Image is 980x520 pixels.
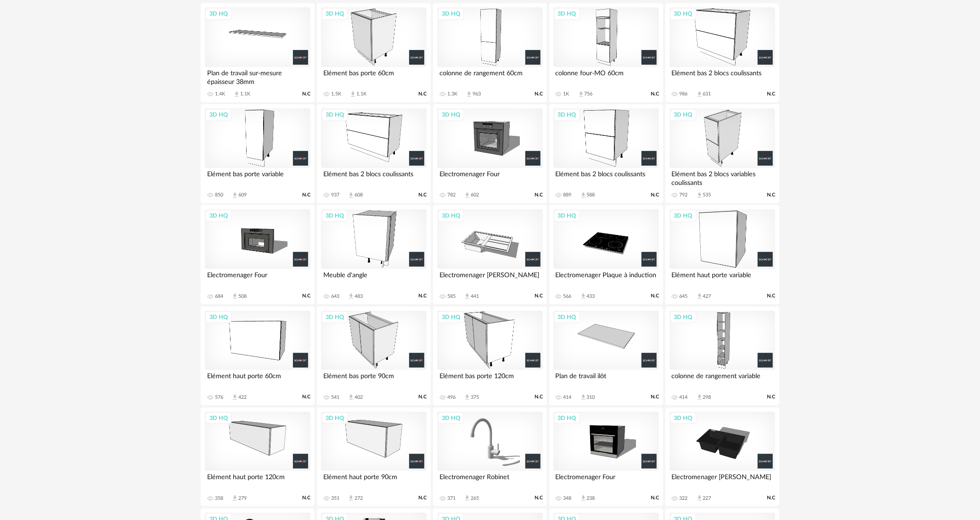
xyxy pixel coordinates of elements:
span: N.C [418,192,427,198]
div: 238 [587,495,595,502]
a: 3D HQ Elément bas 2 blocs coulissants 937 Download icon 608 N.C [317,104,431,203]
div: Elément haut porte 120cm [205,471,310,489]
a: 3D HQ Elément bas porte 120cm 496 Download icon 375 N.C [433,307,547,406]
div: 3D HQ [554,311,580,323]
span: N.C [651,495,659,501]
div: 3D HQ [670,109,697,121]
div: Elément haut porte 60cm [205,370,310,388]
span: N.C [418,293,427,299]
a: 3D HQ Electromenager Four 684 Download icon 508 N.C [201,205,315,304]
a: 3D HQ Elément bas porte 90cm 541 Download icon 402 N.C [317,307,431,406]
span: Download icon [231,192,238,199]
div: 508 [238,293,247,300]
div: 298 [703,394,711,401]
span: N.C [535,394,543,400]
a: 3D HQ Meuble d'angle 643 Download icon 483 N.C [317,205,431,304]
div: 541 [331,394,339,401]
div: 3D HQ [205,311,232,323]
div: 422 [238,394,247,401]
div: 1.5K [331,91,341,97]
a: 3D HQ Elément haut porte 90cm 351 Download icon 272 N.C [317,408,431,507]
div: 3D HQ [321,8,348,20]
span: N.C [418,91,427,97]
div: 608 [355,192,363,198]
a: 3D HQ Elément haut porte variable 645 Download icon 427 N.C [665,205,779,304]
div: Elément bas porte 90cm [321,370,427,388]
div: 3D HQ [670,210,697,222]
a: 3D HQ Plan de travail ilôt 414 Download icon 310 N.C [549,307,663,406]
div: 496 [447,394,456,401]
div: 535 [703,192,711,198]
div: Meuble d'angle [321,269,427,287]
span: Download icon [464,394,471,401]
a: 3D HQ colonne four-MO 60cm 1K Download icon 756 N.C [549,3,663,102]
div: 1.4K [215,91,225,97]
span: Download icon [348,192,355,199]
div: 609 [238,192,247,198]
div: 3D HQ [438,8,464,20]
div: 585 [447,293,456,300]
div: 684 [215,293,223,300]
div: 483 [355,293,363,300]
div: 3D HQ [205,210,232,222]
div: 576 [215,394,223,401]
div: Plan de travail ilôt [553,370,659,388]
span: N.C [302,192,310,198]
div: 889 [563,192,572,198]
div: 348 [563,495,572,502]
span: Download icon [580,192,587,199]
div: Elément haut porte variable [670,269,775,287]
div: 427 [703,293,711,300]
a: 3D HQ Electromenager Robinet 371 Download icon 265 N.C [433,408,547,507]
div: 792 [680,192,688,198]
div: 227 [703,495,711,502]
a: 3D HQ Elément bas 2 blocs coulissants 889 Download icon 588 N.C [549,104,663,203]
span: N.C [535,91,543,97]
div: 272 [355,495,363,502]
span: Download icon [696,394,703,401]
div: Electromenager Plaque à induction [553,269,659,287]
a: 3D HQ colonne de rangement 60cm 1.3K Download icon 963 N.C [433,3,547,102]
div: Electromenager Four [205,269,310,287]
span: N.C [302,495,310,501]
a: 3D HQ Electromenager [PERSON_NAME] 585 Download icon 441 N.C [433,205,547,304]
span: N.C [767,394,775,400]
span: N.C [651,192,659,198]
div: Plan de travail sur-mesure épaisseur 38mm [205,67,310,85]
a: 3D HQ Elément bas 2 blocs variables coulissants 792 Download icon 535 N.C [665,104,779,203]
div: Electromenager [PERSON_NAME] [670,471,775,489]
div: 850 [215,192,223,198]
div: 1K [563,91,569,97]
div: 322 [680,495,688,502]
span: Download icon [696,293,703,300]
div: 3D HQ [670,412,697,424]
span: N.C [767,192,775,198]
span: Download icon [578,91,585,98]
div: colonne four-MO 60cm [553,67,659,85]
div: 3D HQ [205,8,232,20]
div: colonne de rangement variable [670,370,775,388]
div: 631 [703,91,711,97]
div: 782 [447,192,456,198]
div: 986 [680,91,688,97]
span: N.C [767,495,775,501]
div: 3D HQ [670,311,697,323]
div: 441 [471,293,479,300]
span: Download icon [464,293,471,300]
a: 3D HQ Plan de travail sur-mesure épaisseur 38mm 1.4K Download icon 1.1K N.C [201,3,315,102]
div: 414 [680,394,688,401]
span: Download icon [349,91,356,98]
span: Download icon [464,495,471,502]
div: 3D HQ [205,109,232,121]
span: Download icon [696,192,703,199]
div: 937 [331,192,339,198]
div: 3D HQ [554,412,580,424]
div: 3D HQ [438,210,464,222]
div: Elément bas 2 blocs coulissants [321,168,427,186]
div: 265 [471,495,479,502]
div: 3D HQ [670,8,697,20]
div: Electromenager Four [437,168,543,186]
div: 588 [587,192,595,198]
a: 3D HQ Electromenager Four 348 Download icon 238 N.C [549,408,663,507]
div: 3D HQ [321,109,348,121]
